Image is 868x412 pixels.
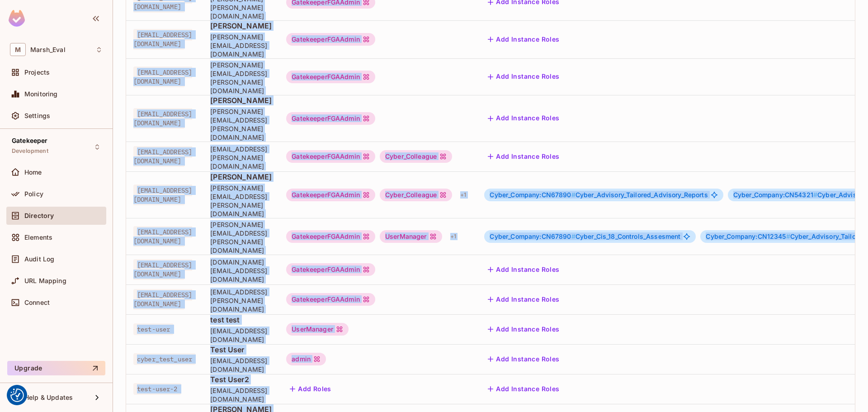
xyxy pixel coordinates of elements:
span: M [10,43,26,56]
span: [EMAIL_ADDRESS][DOMAIN_NAME] [133,108,192,129]
span: test-user-2 [133,383,181,395]
span: [EMAIL_ADDRESS][DOMAIN_NAME] [133,259,192,280]
div: GatekeeperFGAAdmin [286,293,375,306]
span: Projects [24,69,50,76]
div: + 1 [457,188,470,202]
button: Add Instance Roles [484,111,563,126]
span: Cyber_Cis_18_Controls_Assesment [490,233,680,240]
div: GatekeeperFGAAdmin [286,189,375,201]
span: [EMAIL_ADDRESS][PERSON_NAME][DOMAIN_NAME] [210,145,272,170]
button: Upgrade [7,361,105,375]
span: [PERSON_NAME][EMAIL_ADDRESS][DOMAIN_NAME] [210,33,272,58]
span: [EMAIL_ADDRESS][DOMAIN_NAME] [133,146,192,167]
span: Test User2 [210,374,272,384]
button: Add Instance Roles [484,382,563,396]
span: Cyber_Company:CN12345 [706,232,790,240]
span: # [571,232,576,240]
span: [PERSON_NAME] [210,95,272,105]
img: SReyMgAAAABJRU5ErkJggg== [9,10,25,27]
span: Test User [210,345,272,355]
span: Gatekeeper [12,137,48,144]
div: GatekeeperFGAAdmin [286,71,375,83]
img: Revisit consent button [10,388,24,402]
div: GatekeeperFGAAdmin [286,263,375,276]
span: [EMAIL_ADDRESS][DOMAIN_NAME] [133,29,192,50]
span: [PERSON_NAME][EMAIL_ADDRESS][PERSON_NAME][DOMAIN_NAME] [210,220,272,255]
span: # [813,191,817,199]
span: cyber_test_user [133,353,196,365]
div: GatekeeperFGAAdmin [286,150,375,163]
button: Add Roles [286,382,335,396]
span: [EMAIL_ADDRESS][DOMAIN_NAME] [133,289,192,310]
span: [EMAIL_ADDRESS][DOMAIN_NAME] [133,185,192,205]
div: Cyber_Colleague [380,189,452,201]
span: [EMAIL_ADDRESS][DOMAIN_NAME] [133,66,192,87]
span: Settings [24,112,50,119]
div: UserManager [380,230,442,243]
span: [DOMAIN_NAME][EMAIL_ADDRESS][DOMAIN_NAME] [210,258,272,284]
span: [PERSON_NAME][EMAIL_ADDRESS][PERSON_NAME][DOMAIN_NAME] [210,107,272,142]
span: Connect [24,299,50,306]
span: Audit Log [24,256,54,263]
button: Add Instance Roles [484,70,563,84]
span: Help & Updates [24,394,73,401]
span: URL Mapping [24,277,66,284]
button: Add Instance Roles [484,149,563,164]
span: [PERSON_NAME] [210,21,272,31]
span: [PERSON_NAME][EMAIL_ADDRESS][PERSON_NAME][DOMAIN_NAME] [210,184,272,218]
span: Workspace: Marsh_Eval [30,46,66,53]
span: Development [12,147,48,155]
div: Cyber_Colleague [380,150,452,163]
span: test-user [133,323,174,335]
span: Home [24,169,42,176]
div: UserManager [286,323,349,336]
span: Cyber_Company:CN67890 [490,232,575,240]
span: Cyber_Company:CN67890 [490,191,575,199]
span: # [786,232,790,240]
div: + 1 [447,229,460,244]
button: Add Instance Roles [484,262,563,277]
button: Add Instance Roles [484,32,563,47]
span: [EMAIL_ADDRESS][DOMAIN_NAME] [210,327,272,344]
span: [EMAIL_ADDRESS][DOMAIN_NAME] [133,226,192,247]
div: GatekeeperFGAAdmin [286,33,375,46]
div: admin [286,353,326,365]
span: # [571,191,576,199]
span: Cyber_Company:CN54321 [733,191,817,199]
span: [EMAIL_ADDRESS][PERSON_NAME][DOMAIN_NAME] [210,288,272,313]
div: GatekeeperFGAAdmin [286,112,375,125]
button: Add Instance Roles [484,322,563,336]
span: [PERSON_NAME] [210,172,272,182]
span: Monitoring [24,90,58,98]
button: Add Instance Roles [484,292,563,307]
span: Policy [24,190,43,198]
span: Elements [24,234,52,241]
span: test test [210,315,272,325]
span: [EMAIL_ADDRESS][DOMAIN_NAME] [210,386,272,403]
button: Consent Preferences [10,388,24,402]
span: [EMAIL_ADDRESS][DOMAIN_NAME] [210,356,272,374]
span: [PERSON_NAME][EMAIL_ADDRESS][PERSON_NAME][DOMAIN_NAME] [210,61,272,95]
span: Directory [24,212,54,219]
span: Cyber_Advisory_Tailored_Advisory_Reports [490,191,708,199]
button: Add Instance Roles [484,352,563,366]
div: GatekeeperFGAAdmin [286,230,375,243]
